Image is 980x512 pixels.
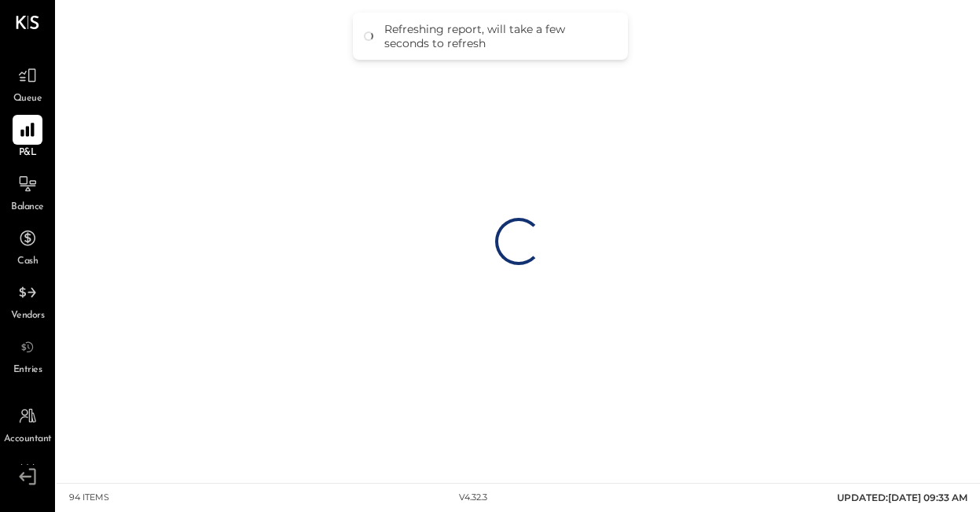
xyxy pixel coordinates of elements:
a: Vendors [1,278,54,323]
a: Cash [1,223,54,269]
div: v 4.32.3 [459,492,487,504]
span: UPDATED: [DATE] 09:33 AM [837,492,967,503]
div: 94 items [69,492,109,504]
span: P&L [19,146,37,160]
a: Entries [1,332,54,378]
a: Balance [1,169,54,215]
span: Vendors [11,309,45,323]
span: Queue [13,92,42,106]
a: P&L [1,115,54,160]
a: Accountant [1,401,54,447]
span: Balance [11,201,44,215]
div: Refreshing report, will take a few seconds to refresh [384,22,612,50]
span: Cash [17,255,38,269]
a: Queue [1,61,54,106]
span: Entries [13,363,42,378]
span: Accountant [4,433,52,447]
